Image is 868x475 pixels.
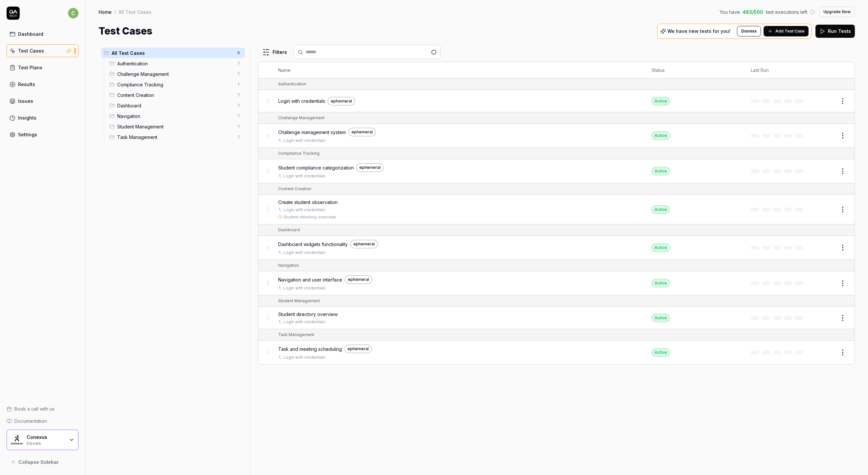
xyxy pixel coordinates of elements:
tr: Create student observationLogin with credentialsStudent directory overviewActive [258,195,855,224]
tr: Challenge management systemephemeralLogin with credentialsActive [258,124,855,148]
span: Student directory overview [278,311,338,318]
a: Test Cases [7,44,78,57]
a: Test Plans [7,61,78,74]
a: Student directory overview [283,214,336,220]
a: Settings [7,128,78,141]
span: All Test Cases [112,50,233,57]
tr: Task and meeting schedulingephemeralLogin with credentialsActive [258,341,855,364]
tr: Login with credentialsephemeralActive [258,90,855,112]
div: ephemeral [328,97,355,105]
img: Conexus Logo [11,434,23,446]
div: Active [652,205,670,214]
span: Challenge Management [117,71,233,78]
span: Task and meeting scheduling [278,346,342,352]
tr: Navigation and user interfaceephemeralLogin with credentialsActive [258,271,855,295]
a: Book a call with us [7,405,78,412]
p: We have new tests for you! [667,29,730,34]
div: Drag to reorderNavigation1 [107,111,245,121]
span: Dashboard widgets functionality [278,241,348,248]
a: Login with credentials [283,319,325,325]
span: Add Test Case [775,28,805,34]
button: Add Test Case [764,26,809,36]
div: Results [18,81,35,88]
tr: Dashboard widgets functionalityephemeralLogin with credentialsActive [258,236,855,260]
div: Active [652,97,670,105]
span: c [68,8,78,18]
button: Filters [258,46,291,59]
th: Name [272,62,645,79]
a: Login with credentials [283,250,325,256]
div: Task Management [278,332,314,338]
span: Documentation [14,418,47,424]
div: Drag to reorderStudent Management1 [107,121,245,132]
span: test executions left [766,9,807,15]
div: Dashboard [278,227,300,233]
a: Documentation [7,418,78,424]
a: Home [99,9,112,15]
div: Drag to reorderTask Management1 [107,132,245,142]
div: Insights [18,114,36,121]
div: Elevate [27,440,65,445]
a: Login with credentials [283,354,325,360]
span: Navigation and user interface [278,276,342,283]
div: Active [652,131,670,140]
div: Navigation [278,262,299,268]
span: Create student observation [278,199,338,206]
tr: Student compliance categorizationephemeralLogin with credentialsActive [258,159,855,183]
div: Dashboard [18,31,43,37]
span: Book a call with us [14,405,55,412]
div: Test Plans [18,64,42,71]
span: 1 [234,133,242,141]
tr: Student directory overviewLogin with credentialsActive [258,307,855,329]
div: Active [652,167,670,175]
span: 1 [234,80,242,88]
span: 1 [234,123,242,130]
th: Status [645,62,744,79]
div: Drag to reorderContent Creation1 [107,90,245,100]
a: Login with credentials [283,173,325,179]
span: Student Management [117,123,233,130]
a: Dashboard [7,28,78,40]
div: Drag to reorderAuthentication1 [107,58,245,69]
a: Results [7,78,78,91]
div: Authentication [278,81,306,87]
span: You have [720,9,740,15]
a: Issues [7,95,78,107]
span: 1 [234,91,242,99]
span: Collapse Sidebar [18,459,59,465]
div: Active [652,279,670,287]
button: Collapse Sidebar [7,455,78,468]
span: Authentication [117,60,233,67]
span: 483 / 500 [743,9,763,15]
span: Content Creation [117,92,233,99]
button: Upgrade Now [819,7,855,17]
span: Navigation [117,113,233,120]
div: ephemeral [350,240,378,248]
span: Login with credentials [278,98,325,104]
div: Drag to reorderCompliance Tracking1 [107,79,245,90]
div: Active [652,314,670,322]
span: 8 [234,49,242,57]
span: 1 [234,59,242,67]
th: Last Run [744,62,812,79]
button: Run Tests [815,25,855,38]
div: Issues [18,98,33,104]
span: Task Management [117,134,233,141]
span: Dashboard [117,102,233,109]
div: Drag to reorderDashboard1 [107,100,245,111]
div: Content Creation [278,186,311,192]
div: Active [652,243,670,252]
div: Student Management [278,298,320,304]
a: Login with credentials [283,285,325,291]
div: Settings [18,131,37,138]
div: ephemeral [345,275,372,284]
h1: Test Cases [99,24,152,38]
div: All Test Cases [119,9,151,15]
div: Challenge Management [278,115,324,121]
div: Conexus [27,434,65,440]
div: Test Cases [18,47,44,54]
div: ephemeral [356,163,384,172]
button: c [68,7,78,20]
div: Active [652,348,670,357]
div: ephemeral [348,128,376,136]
